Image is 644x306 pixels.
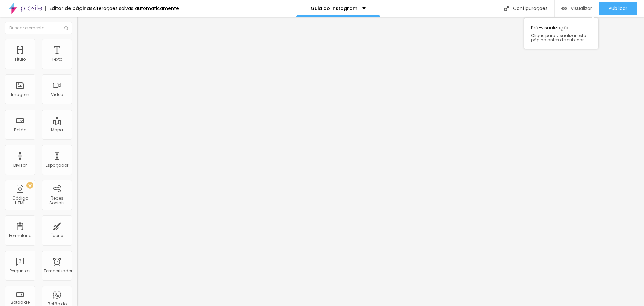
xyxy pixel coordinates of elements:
button: Visualizar [555,2,599,15]
font: Divisor [13,162,27,168]
font: Pré-visualização [531,24,570,31]
img: Ícone [64,26,68,30]
font: Clique para visualizar esta página antes de publicar. [531,33,586,43]
font: Temporizador [44,268,72,274]
font: Formulário [9,233,31,238]
img: view-1.svg [561,6,567,11]
iframe: Editor [77,17,644,306]
input: Buscar elemento [5,22,72,34]
font: Código HTML [12,195,28,206]
font: Configurações [513,5,548,12]
font: Texto [52,56,62,62]
font: Perguntas [10,268,31,274]
font: Ícone [51,233,63,238]
font: Botão [14,127,26,133]
font: Mapa [51,127,63,133]
font: Guia do Instagram [311,5,357,12]
font: Título [14,56,26,62]
font: Espaçador [46,162,68,168]
img: Ícone [504,6,509,11]
font: Redes Sociais [49,195,65,206]
font: Publicar [609,5,627,12]
font: Imagem [11,92,29,97]
font: Editor de páginas [49,5,93,12]
font: Visualizar [571,5,592,12]
button: Publicar [599,2,637,15]
font: Vídeo [51,92,63,97]
font: Alterações salvas automaticamente [93,5,179,12]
